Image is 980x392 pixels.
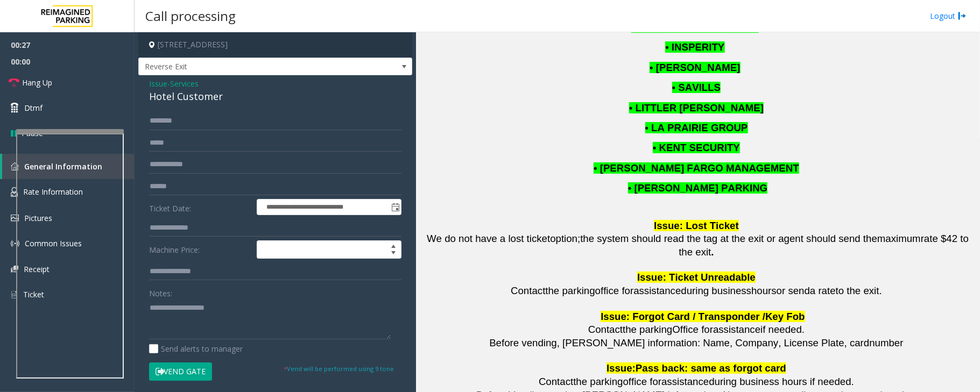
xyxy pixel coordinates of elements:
img: 'icon' [11,162,19,170]
span: if needed. [760,324,805,335]
img: 'icon' [11,215,19,222]
span: option; [550,233,580,244]
span: Hang Up [22,77,52,88]
span: maximum [877,233,921,244]
span: • INSPERITY [665,41,724,53]
span: Contact [539,376,573,387]
label: Ticket Date: [146,199,254,215]
span: Contact [588,324,623,335]
span: • KENT SECURITY [653,142,740,153]
span: Issue: Lost Ticket [654,220,739,231]
span: the parking [546,285,595,296]
div: Hotel Customer [149,89,401,104]
span: Dtmf [24,102,43,113]
span: or send [777,285,810,296]
img: 'icon' [11,290,18,300]
span: • [PERSON_NAME] PARKING [628,182,767,194]
small: Vend will be performed using 9 tone [284,365,394,373]
img: 'icon' [11,187,18,197]
label: Machine Price: [146,240,254,259]
span: We do not have a lost ticket [427,233,550,244]
label: Send alerts to manager [149,343,243,354]
span: Issue: Forgot Card / Transponder / [601,311,765,322]
span: assistance [713,324,760,335]
span: : same as forgot card [685,362,786,374]
span: assistance [633,285,681,296]
span: Office for [672,324,713,335]
span: Pause [22,127,43,139]
span: Increase value [386,241,401,250]
span: Issue: [607,362,636,374]
span: • [PERSON_NAME] FARGO MANAGEMENT [594,162,799,174]
span: • LITTLER [PERSON_NAME] [629,102,764,113]
span: the parking [623,324,672,335]
span: . [711,246,714,258]
span: hours [751,285,777,296]
span: office for [623,376,662,387]
span: Reverse Exit [139,58,357,75]
a: General Information [2,154,135,179]
a: Logout [930,10,967,22]
h3: Call processing [140,3,241,29]
span: assistance [661,376,709,387]
span: - [167,79,199,89]
span: a rate [810,285,836,296]
span: Issue [149,78,167,89]
span: the system should read the tag at the exit or agent should send the [580,233,877,244]
label: Notes: [149,284,172,299]
span: • [PERSON_NAME] [650,62,740,73]
span: during business [681,285,752,296]
span: Before vending, [PERSON_NAME] information: Name, Company, License Plate, card [489,337,869,348]
span: office for [595,285,634,296]
span: Services [170,78,199,89]
span: Contact [511,285,545,296]
span: • SAVILLS [672,82,721,93]
button: Vend Gate [149,362,212,381]
span: Issue: Ticket Unreadable [637,272,756,283]
img: 'icon' [11,266,18,273]
span: Toggle popup [389,199,401,215]
span: to the exit. [836,285,882,296]
span: • LA PRAIRIE GROUP [645,122,748,133]
span: Pass back [636,362,685,374]
img: logout [958,10,967,22]
span: during business hours if needed. [709,376,854,387]
img: 'icon' [11,239,19,248]
span: the parking [573,376,623,387]
span: Key Fob [765,311,805,322]
span: number [870,337,904,348]
span: Decrease value [386,250,401,258]
h4: [STREET_ADDRESS] [138,32,412,58]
